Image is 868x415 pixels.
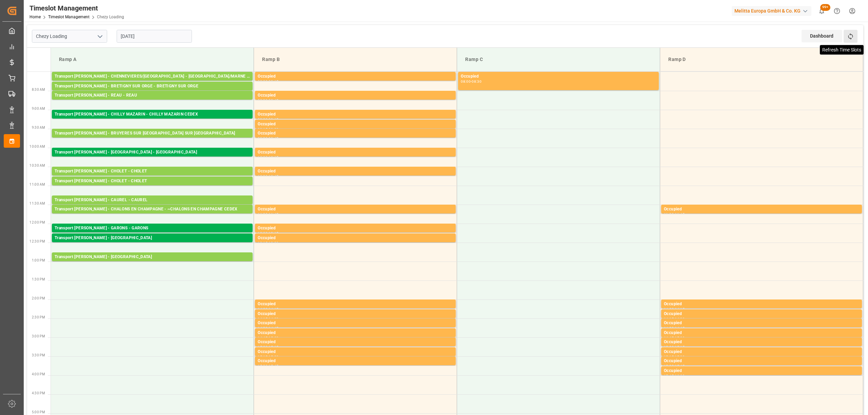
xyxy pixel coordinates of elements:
[29,240,45,243] span: 12:30 PM
[258,137,268,140] div: 09:30
[55,213,250,219] div: Pallets: 2,TU: 857,City: ~CHALONS EN CHAMPAGNE CEDEX,Arrival: [DATE] 00:00:00
[258,358,453,365] div: Occupied
[258,235,453,242] div: Occupied
[664,320,859,327] div: Occupied
[258,336,268,339] div: 14:45
[674,213,675,216] div: -
[674,317,675,320] div: -
[29,202,45,205] span: 11:30 AM
[29,221,45,224] span: 12:00 PM
[664,213,674,216] div: 11:30
[269,99,278,102] div: 08:45
[258,349,453,355] div: Occupied
[675,355,685,358] div: 15:30
[664,301,859,308] div: Occupied
[664,308,674,311] div: 14:00
[32,296,45,300] span: 2:00 PM
[55,175,250,181] div: Pallets: ,TU: 48,City: CHOLET,Arrival: [DATE] 00:00:00
[269,242,278,245] div: 12:30
[269,175,278,178] div: 10:45
[814,3,829,19] button: show 114 new notifications
[55,80,250,86] div: Pallets: 4,TU: 128,City: [GEOGRAPHIC_DATA]/MARNE CEDEX,Arrival: [DATE] 00:00:00
[258,330,453,336] div: Occupied
[32,410,45,414] span: 5:00 PM
[675,336,685,339] div: 15:00
[117,30,192,43] input: DD-MM-YYYY
[55,261,250,266] div: Pallets: 11,TU: 142,City: [GEOGRAPHIC_DATA],Arrival: [DATE] 00:00:00
[258,118,268,121] div: 09:00
[269,365,278,368] div: 15:45
[258,232,268,235] div: 12:00
[48,15,90,19] a: Timeslot Management
[269,80,278,83] div: 08:15
[29,145,45,148] span: 10:00 AM
[32,372,45,376] span: 4:00 PM
[732,4,814,17] button: Melitta Europa GmbH & Co. KG
[258,213,268,216] div: 11:30
[258,175,268,178] div: 10:30
[269,327,278,330] div: 14:45
[268,128,269,131] div: -
[269,308,278,311] div: 14:15
[268,99,269,102] div: -
[268,80,269,83] div: -
[55,242,250,247] div: Pallets: 3,TU: 56,City: [GEOGRAPHIC_DATA],Arrival: [DATE] 00:00:00
[664,311,859,317] div: Occupied
[258,99,268,102] div: 08:30
[675,374,685,377] div: 16:00
[95,31,105,42] button: open menu
[269,156,278,159] div: 10:15
[258,92,453,99] div: Occupied
[664,327,674,330] div: 14:30
[269,317,278,320] div: 14:30
[664,365,674,368] div: 15:30
[258,206,453,213] div: Occupied
[32,315,45,319] span: 2:30 PM
[268,232,269,235] div: -
[258,121,453,128] div: Occupied
[820,4,830,11] span: 99+
[674,327,675,330] div: -
[258,317,268,320] div: 14:15
[258,225,453,232] div: Occupied
[55,204,250,209] div: Pallets: ,TU: 90,City: CAUREL,Arrival: [DATE] 00:00:00
[269,346,278,349] div: 15:15
[55,185,250,190] div: Pallets: 27,TU: 116,City: [GEOGRAPHIC_DATA],Arrival: [DATE] 00:00:00
[664,330,859,336] div: Occupied
[664,317,674,320] div: 14:15
[268,327,269,330] div: -
[32,277,45,281] span: 1:30 PM
[55,130,250,137] div: Transport [PERSON_NAME] - BRUYERES SUR [GEOGRAPHIC_DATA] SUR [GEOGRAPHIC_DATA]
[268,242,269,245] div: -
[55,235,250,242] div: Transport [PERSON_NAME] - [GEOGRAPHIC_DATA]
[55,149,250,156] div: Transport [PERSON_NAME] - [GEOGRAPHIC_DATA] - [GEOGRAPHIC_DATA]
[32,353,45,357] span: 3:30 PM
[268,118,269,121] div: -
[55,111,250,118] div: Transport [PERSON_NAME] - CHILLY MAZARIN - CHILLY MAZARIN CEDEX
[268,365,269,368] div: -
[55,178,250,185] div: Transport [PERSON_NAME] - CHOLET - CHOLET
[258,242,268,245] div: 12:15
[268,336,269,339] div: -
[664,339,859,346] div: Occupied
[664,349,859,355] div: Occupied
[55,232,250,237] div: Pallets: 12,TU: 657,City: [GEOGRAPHIC_DATA],Arrival: [DATE] 00:00:00
[675,346,685,349] div: 15:15
[29,15,41,19] a: Home
[32,258,45,262] span: 1:00 PM
[675,317,685,320] div: 14:30
[32,88,45,91] span: 8:30 AM
[664,206,859,213] div: Occupied
[258,327,268,330] div: 14:30
[55,197,250,204] div: Transport [PERSON_NAME] - CAUREL - CAUREL
[268,346,269,349] div: -
[29,3,124,13] div: Timeslot Management
[55,118,250,124] div: Pallets: ,TU: 216,City: CHILLY MAZARIN CEDEX,Arrival: [DATE] 00:00:00
[268,175,269,178] div: -
[55,254,250,261] div: Transport [PERSON_NAME] - [GEOGRAPHIC_DATA]
[258,168,453,175] div: Occupied
[32,30,107,43] input: Type to search/select
[258,320,453,327] div: Occupied
[674,374,675,377] div: -
[258,339,453,346] div: Occupied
